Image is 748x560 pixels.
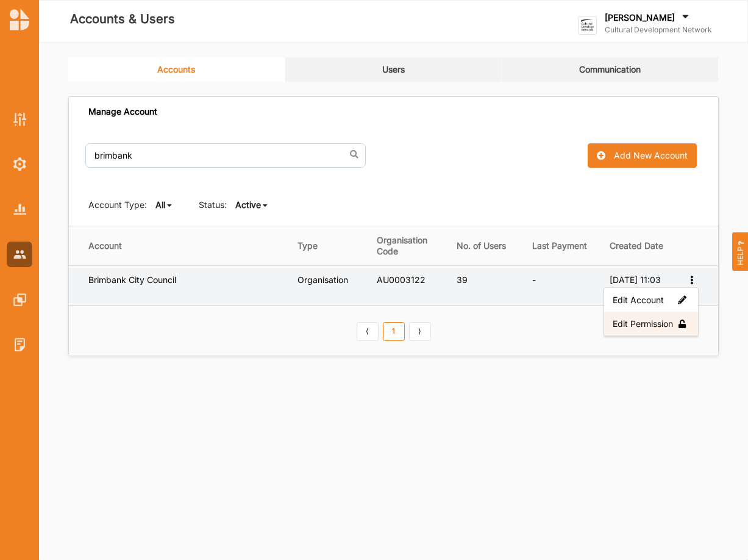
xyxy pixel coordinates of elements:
[13,293,26,306] img: Features
[297,275,360,285] div: Organisation
[614,150,688,161] div: Add New Account
[285,57,502,82] a: Users
[13,338,26,351] img: System Logs
[383,322,405,342] a: 1
[7,106,32,132] a: Activity Settings
[88,106,157,117] div: Manage Account
[578,16,597,35] img: logo
[68,57,285,82] a: Accounts
[13,157,26,171] img: System Settings
[377,275,439,285] div: AU0003122
[70,9,175,29] label: Accounts & Users
[13,113,26,126] img: Activity Settings
[377,235,439,257] strong: Organisation Code
[155,199,165,210] b: All
[85,143,366,168] input: Search by name / email
[605,12,675,23] label: [PERSON_NAME]
[610,240,669,251] strong: Created Date
[7,242,32,267] a: Accounts & Users
[409,322,431,342] a: Next item
[7,151,32,177] a: System Settings
[7,196,32,222] a: System Reports
[457,240,515,251] strong: No. of Users
[7,332,32,357] a: System Logs
[13,204,26,214] img: System Reports
[354,320,433,341] div: Pagination Navigation
[10,9,29,31] img: logo
[532,275,593,285] div: -
[235,199,261,210] b: Active
[297,240,360,251] strong: Type
[88,275,280,285] div: Brimbank City Council
[588,143,696,168] button: Add New Account
[13,250,26,258] img: Accounts & Users
[502,57,719,82] a: Communication
[613,318,689,329] label: Edit Permission
[7,287,32,312] a: Features
[613,294,689,305] label: Edit Account
[457,275,515,285] div: 39
[88,199,147,211] div: Account Type:
[357,322,379,342] a: Previous item
[88,240,122,251] strong: Account
[610,275,669,296] div: [DATE] 11:03 AM
[605,25,712,35] label: Cultural Development Network
[532,240,593,251] strong: Last Payment
[199,199,227,211] div: Status:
